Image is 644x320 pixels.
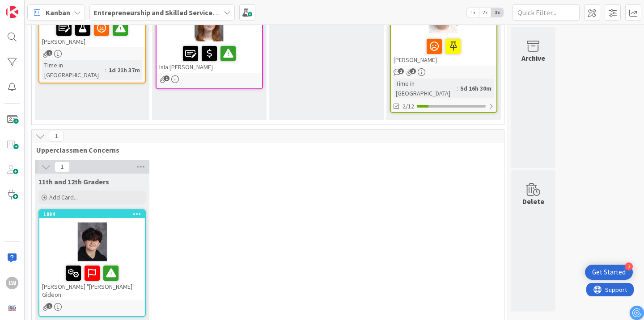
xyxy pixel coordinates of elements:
[46,7,70,18] span: Kanban
[522,196,544,207] div: Delete
[49,131,64,141] span: 1
[394,79,457,98] div: Time in [GEOGRAPHIC_DATA]
[47,303,52,309] span: 1
[49,193,78,201] span: Add Card...
[36,145,493,154] span: Upperclassmen Concerns
[398,68,404,74] span: 1
[164,75,169,81] span: 1
[47,50,52,56] span: 1
[105,65,106,75] span: :
[39,210,145,300] div: 1884[PERSON_NAME] "[PERSON_NAME]" Gideon
[157,42,262,73] div: Isla [PERSON_NAME]
[43,211,145,217] div: 1884
[391,35,496,66] div: [PERSON_NAME]
[457,83,458,93] span: :
[42,60,105,80] div: Time in [GEOGRAPHIC_DATA]
[19,1,41,12] span: Support
[513,4,580,21] input: Quick Filter...
[491,8,503,17] span: 3x
[625,262,633,270] div: 3
[479,8,491,17] span: 2x
[410,68,416,74] span: 1
[39,210,145,218] div: 1884
[6,277,18,289] div: LW
[55,162,70,172] span: 1
[38,177,109,186] span: 11th and 12th Graders
[106,65,142,75] div: 1d 21h 37m
[458,83,494,93] div: 5d 16h 30m
[592,268,626,277] div: Get Started
[39,17,145,47] div: [PERSON_NAME]
[521,53,545,63] div: Archive
[39,262,145,300] div: [PERSON_NAME] "[PERSON_NAME]" Gideon
[467,8,479,17] span: 1x
[38,209,146,317] a: 1884[PERSON_NAME] "[PERSON_NAME]" Gideon
[6,302,18,314] img: avatar
[6,6,18,18] img: Visit kanbanzone.com
[93,8,312,17] b: Entrepreneurship and Skilled Services Interventions - [DATE]-[DATE]
[402,102,414,111] span: 2/12
[585,265,633,280] div: Open Get Started checklist, remaining modules: 3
